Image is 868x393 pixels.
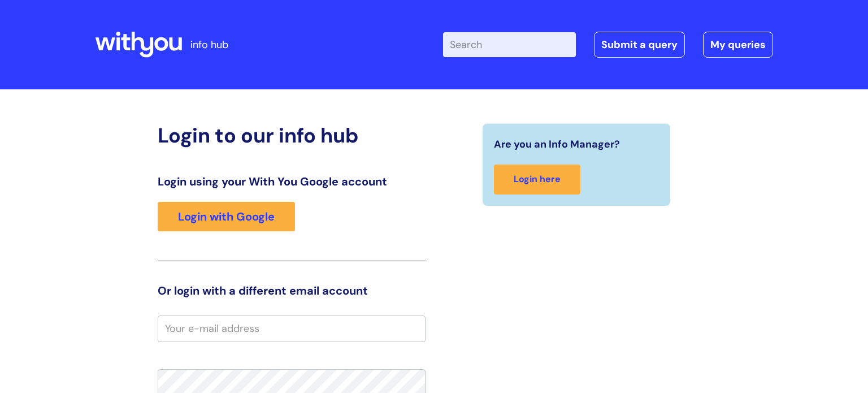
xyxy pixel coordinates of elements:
p: info hub [190,36,228,54]
a: My queries [703,32,773,58]
h3: Or login with a different email account [158,284,426,297]
h3: Login using your With You Google account [158,175,426,188]
a: Login with Google [158,202,295,231]
input: Your e-mail address [158,316,426,342]
a: Login here [494,165,580,195]
span: Are you an Info Manager? [494,135,620,153]
input: Search [443,32,576,57]
a: Submit a query [594,32,685,58]
h2: Login to our info hub [158,123,426,148]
